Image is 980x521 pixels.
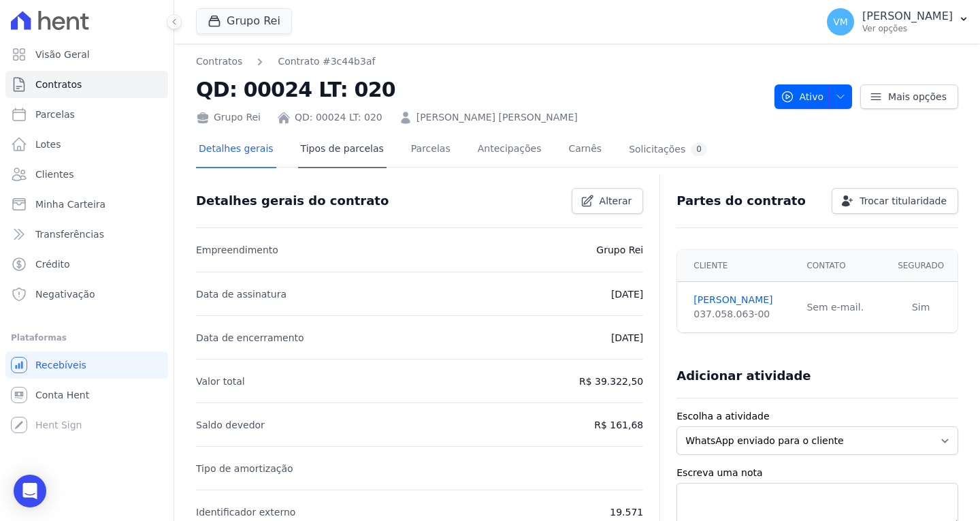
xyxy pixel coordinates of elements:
button: Grupo Rei [196,8,292,34]
span: Negativação [35,287,95,301]
a: Visão Geral [5,41,168,68]
span: Ativo [781,84,824,109]
label: Escolha a atividade [676,409,958,424]
a: Alterar [572,188,644,214]
a: Parcelas [408,132,453,168]
h3: Partes do contrato [676,193,806,209]
span: Clientes [35,168,73,181]
a: QD: 00024 LT: 020 [295,110,382,125]
a: Recebíveis [5,351,168,379]
span: Minha Carteira [35,198,105,211]
td: Sim [884,282,958,333]
span: Conta Hent [35,388,89,402]
label: Escreva uma nota [676,466,958,480]
nav: Breadcrumb [196,54,375,69]
th: Segurado [884,250,958,282]
button: Ativo [774,84,853,109]
a: Contrato #3c44b3af [278,54,375,69]
span: Crédito [35,257,70,271]
p: R$ 39.322,50 [579,373,643,390]
p: [PERSON_NAME] [862,10,953,23]
p: Valor total [196,373,245,390]
p: R$ 161,68 [594,417,643,433]
a: Tipos de parcelas [298,132,387,168]
a: Negativação [5,281,168,308]
a: Parcelas [5,101,168,128]
a: Detalhes gerais [196,132,276,168]
a: Trocar titularidade [832,188,958,214]
p: Grupo Rei [596,242,643,258]
p: Empreendimento [196,242,278,258]
p: [DATE] [611,286,643,302]
div: Grupo Rei [196,110,261,125]
span: Lotes [35,138,61,151]
td: Sem e-mail. [798,282,884,333]
h2: QD: 00024 LT: 020 [196,74,764,105]
span: VM [833,17,848,27]
nav: Breadcrumb [196,54,764,69]
p: [DATE] [611,330,643,346]
a: Minha Carteira [5,191,168,218]
div: Solicitações [629,143,707,156]
a: Solicitações0 [626,132,710,168]
p: Saldo devedor [196,417,265,433]
a: Mais opções [860,84,958,109]
div: 037.058.063-00 [693,307,790,321]
a: Conta Hent [5,381,168,409]
a: Crédito [5,251,168,278]
span: Visão Geral [35,48,90,61]
a: Antecipações [475,132,544,168]
a: Lotes [5,131,168,158]
button: VM [PERSON_NAME] Ver opções [816,3,980,41]
div: Open Intercom Messenger [14,475,46,507]
a: Transferências [5,221,168,248]
p: Ver opções [862,23,953,34]
a: Contratos [5,71,168,98]
th: Cliente [677,250,798,282]
a: Contratos [196,54,242,69]
span: Transferências [35,227,104,241]
a: Carnês [566,132,604,168]
a: [PERSON_NAME] [PERSON_NAME] [416,110,578,125]
th: Contato [798,250,884,282]
span: Mais opções [888,90,947,104]
h3: Adicionar atividade [676,368,811,384]
p: Data de assinatura [196,286,287,302]
p: Data de encerramento [196,330,304,346]
span: Contratos [35,78,82,91]
h3: Detalhes gerais do contrato [196,193,389,209]
p: 19.571 [610,504,643,520]
p: Tipo de amortização [196,460,293,477]
a: Clientes [5,161,168,188]
a: [PERSON_NAME] [693,293,790,307]
p: Identificador externo [196,504,295,520]
div: 0 [691,143,707,156]
span: Alterar [600,194,632,208]
div: Plataformas [11,330,163,346]
span: Recebíveis [35,358,86,372]
span: Parcelas [35,108,75,121]
span: Trocar titularidade [860,194,947,208]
